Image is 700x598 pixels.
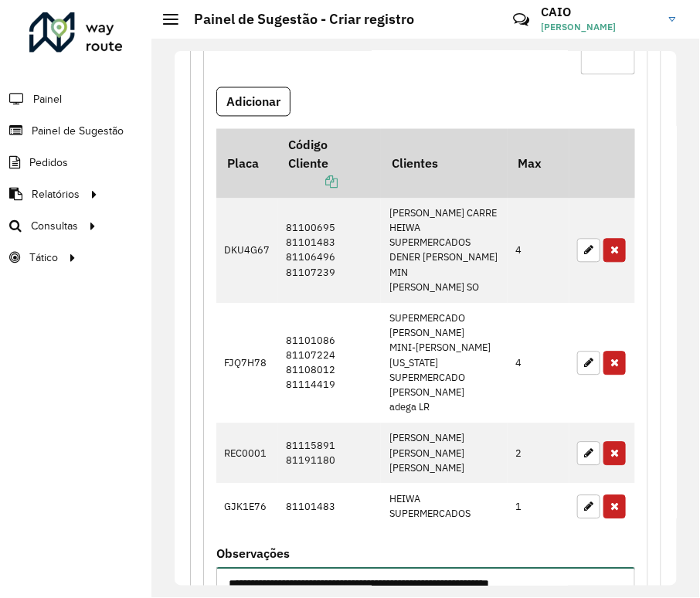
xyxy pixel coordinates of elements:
h3: CAIO [542,5,658,19]
td: 4 [508,199,569,304]
td: 81115891 81191180 [278,423,382,484]
button: Adicionar [216,87,291,117]
td: HEIWA SUPERMERCADOS [381,484,507,529]
td: 81100695 81101483 81106496 81107239 [278,199,382,304]
th: Clientes [381,129,507,199]
span: [PERSON_NAME] [542,20,658,34]
span: Pedidos [29,155,68,171]
td: FJQ7H78 [216,304,278,423]
th: Placa [216,129,278,199]
td: 81101483 [278,484,382,529]
a: Copiar [288,175,338,190]
td: 81101086 81107224 81108012 81114419 [278,304,382,423]
th: Código Cliente [278,129,382,199]
td: [PERSON_NAME] [PERSON_NAME] [PERSON_NAME] [381,423,507,484]
a: Contato Rápido [505,3,538,36]
span: Painel de Sugestão [32,123,124,139]
span: Relatórios [32,186,80,202]
td: [PERSON_NAME] CARRE HEIWA SUPERMERCADOS DENER [PERSON_NAME] MIN [PERSON_NAME] SO [381,199,507,304]
td: 1 [508,484,569,529]
span: Tático [29,250,58,266]
td: SUPERMERCADO [PERSON_NAME] MINI-[PERSON_NAME] [US_STATE] SUPERMERCADO [PERSON_NAME] adega LR [381,304,507,423]
td: REC0001 [216,423,278,484]
label: Observações [216,545,290,563]
td: 2 [508,423,569,484]
td: 4 [508,304,569,423]
td: DKU4G67 [216,199,278,304]
span: Consultas [31,218,78,234]
span: Painel [33,91,62,107]
h2: Painel de Sugestão - Criar registro [178,11,414,28]
th: Max [508,129,569,199]
td: GJK1E76 [216,484,278,529]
